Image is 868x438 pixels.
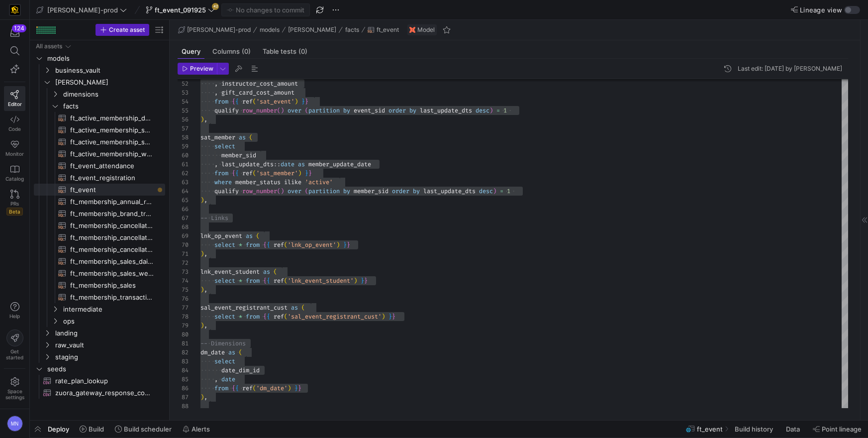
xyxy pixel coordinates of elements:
[214,98,228,106] span: from
[178,178,189,187] div: 63
[34,148,165,160] a: ft_active_membership_weekly_forecast​​​​​​​​​​
[214,357,235,365] span: select
[55,375,154,387] span: rate_plan_lookup​​​​​​
[34,64,165,76] div: Press SPACE to select this row.
[214,277,235,285] span: select
[249,133,253,141] span: (
[214,178,232,186] span: where
[200,133,235,141] span: sat_member
[4,413,25,434] button: MN
[263,277,267,285] span: {
[187,26,251,33] span: [PERSON_NAME]-prod
[178,276,189,285] div: 74
[200,196,204,204] span: )
[343,241,347,249] span: }
[8,313,21,319] span: Help
[70,196,154,208] span: ft_membership_annual_retention​​​​​​​​​​
[493,187,496,195] span: )
[200,339,246,347] span: -- Dimensions
[214,80,218,88] span: ,
[738,65,842,72] div: Last edit: [DATE] by [PERSON_NAME]
[34,339,165,351] div: Press SPACE to select this row.
[178,106,189,115] div: 55
[178,339,189,348] div: 81
[124,425,172,433] span: Build scheduler
[4,298,25,324] button: Help
[70,256,154,267] span: ft_membership_sales_daily_forecast​​​​​​​​​​
[822,425,862,433] span: Point lineage
[256,169,298,177] span: 'sat_member'
[34,112,165,124] a: ft_active_membership_daily_forecast​​​​​​​​​​
[214,142,235,150] span: select
[730,421,779,438] button: Build history
[298,48,307,55] span: (0)
[34,219,165,231] div: Press SPACE to select this row.
[34,267,165,279] a: ft_membership_sales_weekly_forecast​​​​​​​​​​
[63,316,164,327] span: ops
[34,208,165,219] div: Press SPACE to select this row.
[4,186,25,219] a: PRsBeta
[10,201,19,207] span: PRs
[288,241,336,249] span: 'lnk_op_event'
[12,24,26,32] div: 124
[178,214,189,222] div: 67
[178,187,189,196] div: 64
[34,291,165,303] a: ft_membership_transaction​​​​​​​​​​
[4,86,25,111] a: Editor
[214,107,239,114] span: qualify
[178,303,189,312] div: 77
[34,315,165,327] div: Press SPACE to select this row.
[489,107,493,114] span: )
[364,277,368,285] span: }
[34,196,165,208] a: ft_membership_annual_retention​​​​​​​​​​
[34,279,165,291] div: Press SPACE to select this row.
[34,196,165,208] div: Press SPACE to select this row.
[6,348,23,360] span: Get started
[267,277,270,285] span: {
[288,187,301,195] span: over
[786,425,800,433] span: Data
[286,24,339,36] button: [PERSON_NAME]
[178,151,189,160] div: 60
[253,169,256,177] span: (
[214,313,235,321] span: select
[34,184,165,196] a: ft_event​​​​​​​​​​
[284,313,288,321] span: (
[34,124,165,136] a: ft_active_membership_snapshot_detail​​​​​​​​​​
[4,161,25,186] a: Catalog
[178,133,189,142] div: 58
[507,187,510,195] span: 1
[178,285,189,294] div: 75
[288,313,382,321] span: 'sal_event_registrant_cust'
[281,107,284,114] span: )
[274,268,277,276] span: (
[281,187,284,195] span: )
[221,80,298,88] span: instructor_cost_amount
[34,267,165,279] div: Press SPACE to select this row.
[178,249,189,258] div: 71
[305,187,308,195] span: (
[178,366,189,375] div: 84
[204,250,207,258] span: ,
[354,107,385,114] span: event_sid
[343,187,350,195] span: by
[34,3,129,16] button: [PERSON_NAME]-prod
[242,169,253,177] span: ref
[336,241,340,249] span: )
[800,6,842,14] span: Lineage view
[781,421,806,438] button: Data
[70,160,154,172] span: ft_event_attendance​​​​​​​​​​
[200,348,225,356] span: dm_date
[200,268,260,276] span: lnk_event_student
[34,76,165,88] div: Press SPACE to select this row.
[34,291,165,303] div: Press SPACE to select this row.
[212,48,251,55] span: Columns
[34,160,165,172] a: ft_event_attendance​​​​​​​​​​
[178,330,189,339] div: 80
[343,107,350,114] span: by
[361,277,364,285] span: }
[8,126,21,132] span: Code
[178,142,189,151] div: 59
[34,160,165,172] div: Press SPACE to select this row.
[298,160,305,168] span: as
